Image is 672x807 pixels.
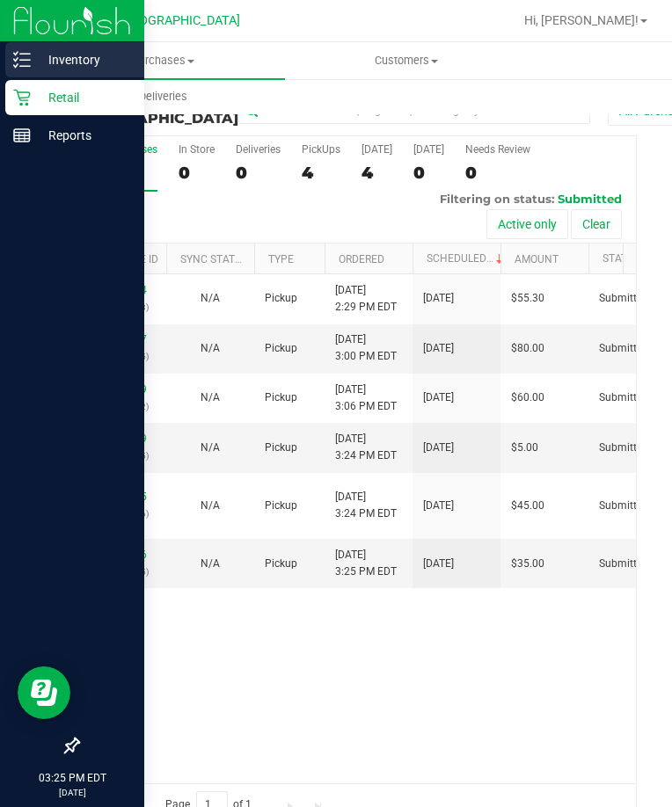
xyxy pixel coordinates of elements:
[201,389,220,406] button: N/A
[511,556,544,572] span: $35.00
[201,342,220,354] span: Not Applicable
[524,13,639,27] span: Hi, [PERSON_NAME]!
[465,143,530,156] div: Needs Review
[558,192,622,206] span: Submitted
[120,13,240,28] span: [GEOGRAPHIC_DATA]
[423,389,454,406] span: [DATE]
[413,163,444,183] div: 0
[201,499,220,512] span: Not Applicable
[8,786,136,799] p: [DATE]
[599,389,648,406] span: Submitted
[42,53,285,69] span: Purchases
[423,290,454,307] span: [DATE]
[511,340,544,357] span: $80.00
[423,440,454,456] span: [DATE]
[31,125,136,146] p: Reports
[423,340,454,357] span: [DATE]
[423,556,454,572] span: [DATE]
[31,49,136,70] p: Inventory
[603,252,640,265] a: Status
[201,292,220,304] span: Not Applicable
[511,440,538,456] span: $5.00
[599,556,648,572] span: Submitted
[423,498,454,514] span: [DATE]
[335,547,397,580] span: [DATE] 3:25 PM EDT
[413,143,444,156] div: [DATE]
[335,431,397,464] span: [DATE] 3:24 PM EDT
[180,253,248,265] a: Sync Status
[201,557,220,570] span: Not Applicable
[236,143,281,156] div: Deliveries
[599,440,648,456] span: Submitted
[302,143,340,156] div: PickUps
[302,163,340,183] div: 4
[42,42,285,79] a: Purchases
[465,163,530,183] div: 0
[335,489,397,522] span: [DATE] 3:24 PM EDT
[599,498,648,514] span: Submitted
[599,340,648,357] span: Submitted
[571,209,622,239] button: Clear
[265,290,297,307] span: Pickup
[268,253,294,265] a: Type
[265,556,297,572] span: Pickup
[265,389,297,406] span: Pickup
[115,89,211,105] span: Deliveries
[201,391,220,403] span: Not Applicable
[18,666,70,719] iframe: Resource center
[77,110,238,127] span: [GEOGRAPHIC_DATA]
[265,498,297,514] span: Pickup
[427,252,507,265] a: Scheduled
[335,282,397,316] span: [DATE] 2:29 PM EDT
[511,389,544,406] span: $60.00
[511,290,544,307] span: $55.30
[286,53,527,69] span: Customers
[511,498,544,514] span: $45.00
[13,127,31,144] inline-svg: Reports
[201,441,220,454] span: Not Applicable
[362,143,392,156] div: [DATE]
[179,143,215,156] div: In Store
[362,163,392,183] div: 4
[31,87,136,108] p: Retail
[265,340,297,357] span: Pickup
[77,95,238,126] h3: Purchase Fulfillment:
[440,192,554,206] span: Filtering on status:
[13,89,31,106] inline-svg: Retail
[201,440,220,456] button: N/A
[599,290,648,307] span: Submitted
[201,340,220,357] button: N/A
[201,290,220,307] button: N/A
[335,331,397,365] span: [DATE] 3:00 PM EDT
[486,209,568,239] button: Active only
[515,253,559,265] a: Amount
[335,382,397,415] span: [DATE] 3:06 PM EDT
[201,498,220,514] button: N/A
[179,163,215,183] div: 0
[13,51,31,69] inline-svg: Inventory
[236,163,281,183] div: 0
[201,556,220,572] button: N/A
[285,42,528,79] a: Customers
[8,770,136,786] p: 03:25 PM EDT
[265,440,297,456] span: Pickup
[42,78,285,115] a: Deliveries
[339,253,384,265] a: Ordered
